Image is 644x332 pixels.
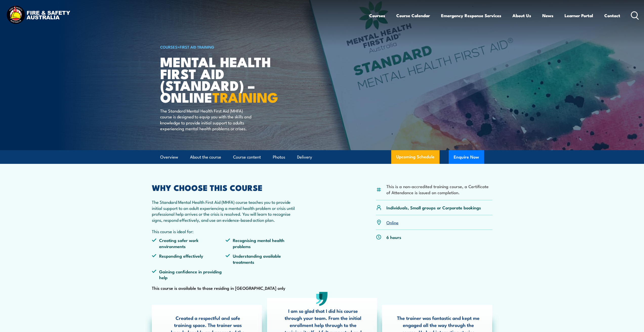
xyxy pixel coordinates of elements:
a: Emergency Response Services [441,9,501,22]
li: Understanding available treatments [225,253,299,265]
button: Enquire Now [449,150,484,164]
h2: WHY CHOOSE THIS COURSE [152,184,300,191]
a: Delivery [297,150,312,164]
p: The Standard Mental Health First Aid (MHFA) course is designed to equip you with the skills and k... [160,108,253,131]
a: Learner Portal [565,9,593,22]
li: Recognising mental health problems [225,237,299,249]
h6: > [160,44,285,50]
a: News [542,9,553,22]
a: Course Calendar [396,9,430,22]
div: This course is available to those residing in [GEOGRAPHIC_DATA] only [152,184,300,292]
p: Individuals, Small groups or Corporate bookings [386,205,481,210]
a: Contact [604,9,620,22]
a: First Aid Training [180,44,214,50]
p: The Standard Mental Health First Aid (MHFA) course teaches you to provide initial support to an a... [152,199,300,223]
a: About Us [512,9,531,22]
p: 6 hours [386,234,401,240]
a: Course content [233,150,261,164]
strong: TRAINING [212,86,278,107]
a: About the course [190,150,221,164]
a: COURSES [160,44,177,50]
li: Creating safer work environments [152,237,226,249]
p: This course is ideal for: [152,228,300,234]
a: Online [386,219,399,225]
h1: Mental Health First Aid (Standard) – Online [160,56,285,103]
a: Courses [369,9,385,22]
li: Responding effectively [152,253,226,265]
a: Photos [273,150,285,164]
a: Overview [160,150,178,164]
li: Gaining confidence in providing help [152,269,226,280]
li: This is a non-accredited training course, a Certificate of Attendance is issued on completion. [386,183,492,195]
a: Upcoming Schedule [391,150,440,164]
